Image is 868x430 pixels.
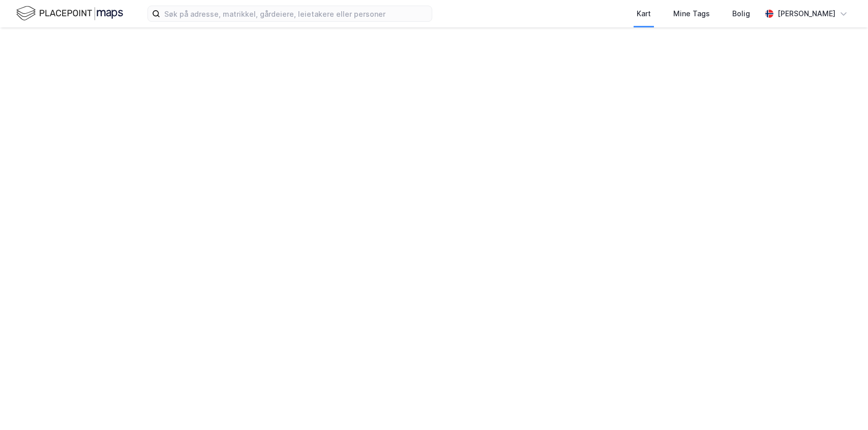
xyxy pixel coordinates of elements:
div: Bolig [732,8,750,20]
div: Mine Tags [673,8,710,20]
div: [PERSON_NAME] [777,8,835,20]
img: logo.f888ab2527a4732fd821a326f86c7f29.svg [16,5,123,22]
div: Kart [637,8,651,20]
input: Søk på adresse, matrikkel, gårdeiere, leietakere eller personer [160,6,432,21]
